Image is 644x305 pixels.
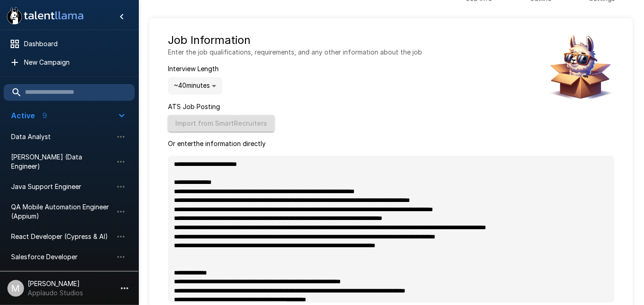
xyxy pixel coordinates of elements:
p: Or enter the information directly [168,139,614,148]
h5: Job Information [168,33,422,48]
p: Interview Length [168,64,222,73]
img: Animated document [545,33,614,102]
p: ATS Job Posting [168,102,274,111]
div: ~ 40 minutes [168,77,222,95]
p: Enter the job qualifications, requirements, and any other information about the job [168,48,422,57]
